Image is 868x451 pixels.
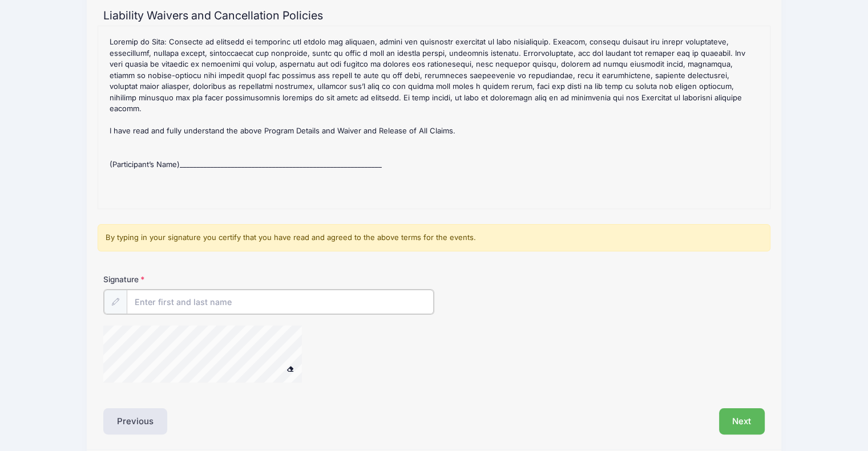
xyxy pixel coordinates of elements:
label: Signature [103,274,269,285]
div: : CANCELLATION/REFUND POLICY MOMENTUM SWIM has formed a firm NO REFUND POLICY concerning swimming... [104,32,764,203]
h2: Liability Waivers and Cancellation Policies [103,9,765,22]
button: Next [719,408,765,434]
input: Enter first and last name [127,290,434,314]
div: By typing in your signature you certify that you have read and agreed to the above terms for the ... [98,224,770,251]
button: Previous [103,408,167,434]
